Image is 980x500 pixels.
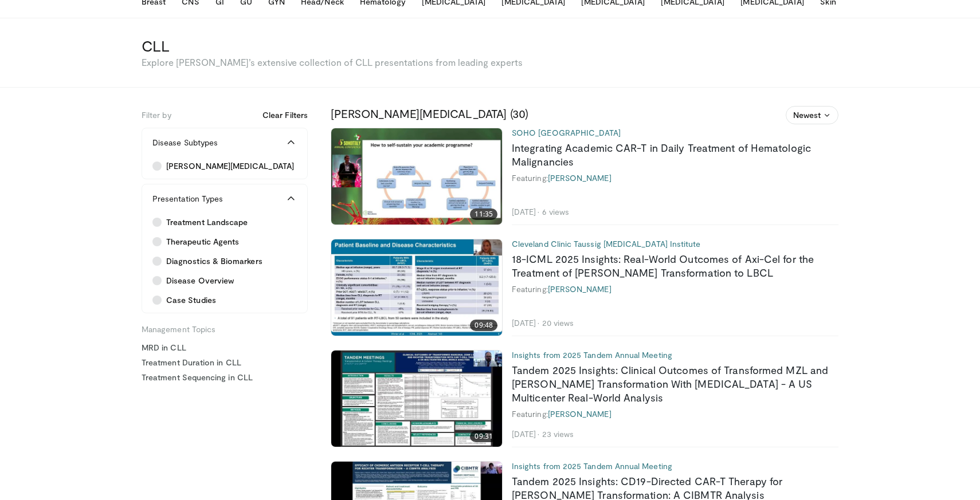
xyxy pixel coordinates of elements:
a: 09:48 [331,239,502,336]
span: Newest [793,109,821,121]
span: 09:48 [470,320,497,331]
h5: Filter by [142,106,308,121]
span: Diagnostics & Biomarkers [166,255,262,267]
a: 18-ICML 2025 Insights: Real-World Outcomes of Axi-Cel for the Treatment of [PERSON_NAME] Transfor... [512,253,814,279]
a: SOHO [GEOGRAPHIC_DATA] [512,128,621,137]
button: Clear Filters [262,109,308,121]
li: [DATE] [512,429,540,439]
a: Insights from 2025 Tandem Annual Meeting [512,461,672,471]
h3: [PERSON_NAME][MEDICAL_DATA] [331,106,838,121]
a: Treatment Sequencing in CLL [142,372,308,383]
a: MRD in CLL [142,342,308,353]
a: Tandem 2025 Insights: Clinical Outcomes of Transformed MZL and [PERSON_NAME] Transformation With ... [512,364,828,404]
span: Case Studies [166,294,216,306]
a: [PERSON_NAME] [548,173,611,183]
img: c7d92c4c-f780-4046-9f77-6a66d68d3ed8.620x360_q85_upscale.jpg [331,128,502,225]
img: b5229df5-3658-44f4-9024-e72a0fb0b809.620x360_q85_upscale.jpg [331,239,502,336]
span: Disease Overview [166,275,234,286]
li: [DATE] [512,318,540,328]
button: Presentation Types [142,184,307,213]
img: 9169e1f5-b72c-468f-a40e-3b14bb878cf3.620x360_q85_upscale.jpg [331,351,502,447]
h3: CLL [142,37,838,55]
a: Treatment Duration in CLL [142,357,308,368]
div: Featuring: [512,284,838,294]
h5: Management Topics [142,320,308,335]
a: 11:35 [331,128,502,225]
a: Integrating Academic CAR-T in Daily Treatment of Hematologic Malignancies [512,141,811,168]
li: 23 views [542,429,574,439]
a: 09:31 [331,351,502,447]
button: Newest [786,106,839,124]
a: [PERSON_NAME] [548,409,611,419]
a: Cleveland Clinic Taussig [MEDICAL_DATA] Institute [512,239,700,249]
a: [PERSON_NAME] [548,284,611,294]
li: 20 views [542,318,574,328]
li: 6 views [542,207,570,217]
div: Featuring: [512,409,838,419]
button: Disease Subtypes [142,128,307,157]
span: 11:35 [470,208,497,220]
div: Featuring: [512,173,838,183]
li: [DATE] [512,207,540,217]
span: Therapeutic Agents [166,236,239,247]
p: Explore [PERSON_NAME]’s extensive collection of CLL presentations from leading experts [142,56,838,69]
span: 09:31 [470,431,497,442]
span: [PERSON_NAME][MEDICAL_DATA] [166,160,294,172]
a: Insights from 2025 Tandem Annual Meeting [512,350,672,360]
span: Treatment Landscape [166,216,248,228]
